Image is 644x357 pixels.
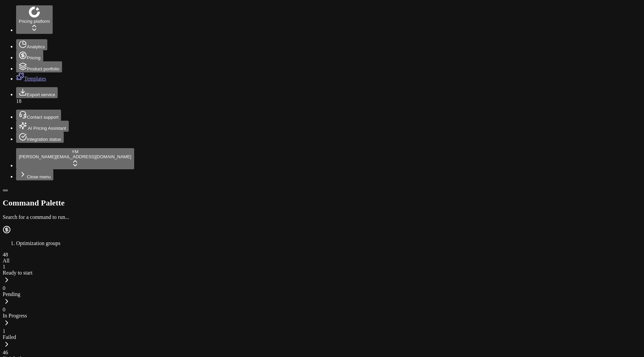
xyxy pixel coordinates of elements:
[27,55,41,60] span: Pricing
[3,350,8,355] span: 46
[72,149,78,154] span: YM
[19,154,56,159] span: [PERSON_NAME]
[3,285,5,291] span: 0
[27,126,66,131] span: AI Pricing Assistant
[27,44,45,49] span: Analytics
[3,264,5,270] span: 1
[27,137,61,142] span: Integration status
[16,98,641,104] div: 18
[3,240,641,246] nav: breadcrumb
[16,87,58,98] button: Export service
[3,189,8,191] button: Toggle Sidebar
[16,110,61,121] button: Contact support
[27,174,51,179] span: Close menu
[3,270,641,276] div: Ready to start
[3,198,641,207] h2: Command Palette
[56,154,131,159] span: [EMAIL_ADDRESS][DOMAIN_NAME]
[3,214,641,220] p: Search for a command to run...
[3,328,5,334] span: 1
[3,334,641,340] div: Failed
[3,313,641,319] div: In Progress
[27,92,55,97] span: Export service
[16,5,53,34] button: Pricing platform
[16,240,60,246] span: Optimization groups
[27,66,59,71] span: Product portfolio
[19,19,50,24] span: Pricing platform
[24,76,46,81] span: Templates
[3,291,641,297] div: Pending
[16,61,62,72] button: Product portfolio
[16,148,134,169] button: YM[PERSON_NAME][EMAIL_ADDRESS][DOMAIN_NAME]
[16,39,47,50] button: Analytics
[3,307,5,312] span: 0
[16,121,69,132] button: AI Pricing Assistant
[3,258,641,264] div: All
[16,132,64,143] button: Integration status
[27,115,58,120] span: Contact support
[3,252,8,257] span: 48
[16,50,43,61] button: Pricing
[16,76,46,81] a: Templates
[16,169,53,180] button: Close menu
